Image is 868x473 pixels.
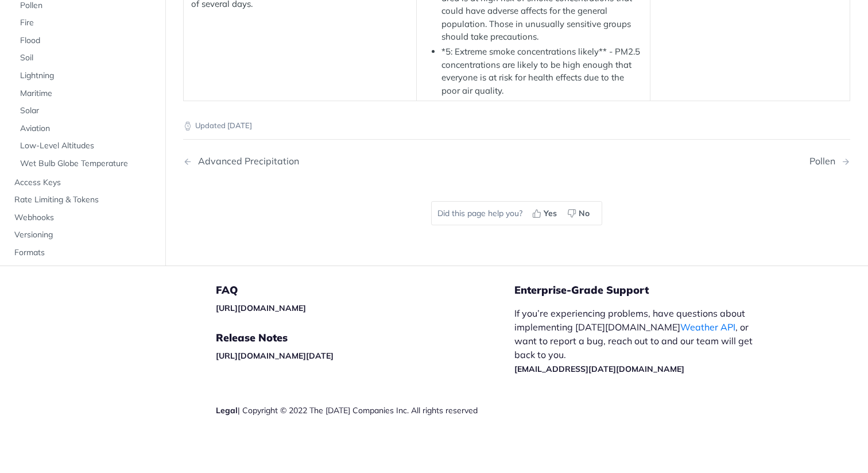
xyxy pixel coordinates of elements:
span: Yes [544,207,557,220]
div: | Copyright © 2022 The [DATE] Companies Inc. All rights reserved [216,405,514,416]
a: Versioning [9,227,157,244]
a: Previous Page: Advanced Precipitation [183,156,469,167]
span: Webhooks [14,212,154,224]
div: Pollen [809,156,841,167]
h5: Enterprise-Grade Support [514,283,783,297]
span: Formats [14,247,154,259]
a: Flood [14,32,157,49]
span: Wet Bulb Globe Temperature [20,158,154,170]
span: Flood [20,35,154,47]
p: Updated [DATE] [183,120,850,132]
h5: Release Notes [216,331,514,345]
li: *5: Extreme smoke concentrations likely** - PM2.5 concentrations are likely to be high enough tha... [441,45,642,97]
span: Soil [20,53,154,64]
button: Yes [528,205,563,222]
span: Pagination [14,265,154,276]
div: Advanced Precipitation [192,156,299,167]
a: Aviation [14,120,157,137]
a: Pagination [9,262,157,279]
span: No [579,207,590,220]
a: Fire [14,14,157,32]
a: Formats [9,244,157,262]
nav: Pagination Controls [183,144,850,178]
a: [URL][DOMAIN_NAME][DATE] [216,351,334,361]
a: Wet Bulb Globe Temperature [14,155,157,172]
a: [URL][DOMAIN_NAME] [216,303,306,313]
span: Rate Limiting & Tokens [14,194,154,206]
div: Did this page help you? [431,201,602,225]
span: Lightning [20,70,154,82]
span: Aviation [20,123,154,134]
a: Access Keys [9,174,157,191]
a: Webhooks [9,209,157,226]
a: Legal [216,405,238,416]
a: [EMAIL_ADDRESS][DATE][DOMAIN_NAME] [514,364,684,374]
a: Rate Limiting & Tokens [9,191,157,209]
a: Maritime [14,85,157,102]
span: Maritime [20,88,154,99]
p: If you’re experiencing problems, have questions about implementing [DATE][DOMAIN_NAME] , or want ... [514,306,765,375]
span: Access Keys [14,177,154,189]
a: Solar [14,102,157,120]
span: Fire [20,17,154,29]
a: Weather API [680,321,735,333]
span: Low-Level Altitudes [20,141,154,152]
a: Low-Level Altitudes [14,138,157,155]
a: Next Page: Pollen [809,156,850,167]
span: Solar [20,105,154,117]
a: Lightning [14,67,157,84]
span: Versioning [14,230,154,241]
h5: FAQ [216,283,514,297]
a: Soil [14,50,157,67]
button: No [563,205,596,222]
